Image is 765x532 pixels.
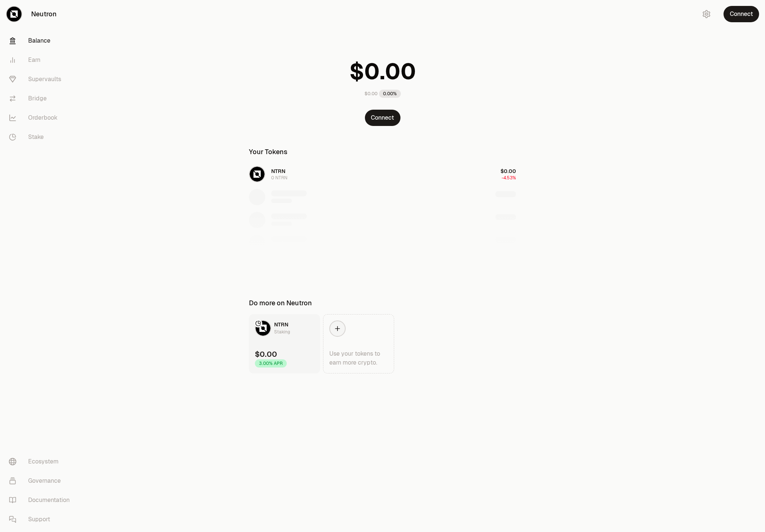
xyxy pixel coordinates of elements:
[3,510,80,529] a: Support
[256,321,270,336] img: NTRN Logo
[3,471,80,491] a: Governance
[249,147,287,157] div: Your Tokens
[274,328,290,336] div: Staking
[249,314,320,373] a: NTRN LogoNTRNStaking$0.003.00% APR
[379,90,401,98] div: 0.00%
[3,108,80,127] a: Orderbook
[255,349,277,359] div: $0.00
[3,452,80,471] a: Ecosystem
[274,321,288,328] span: NTRN
[3,491,80,510] a: Documentation
[255,359,287,368] div: 3.00% APR
[365,91,377,97] div: $0.00
[323,314,394,373] a: Use your tokens to earn more crypto.
[329,349,388,367] div: Use your tokens to earn more crypto.
[724,6,759,22] button: Connect
[3,127,80,147] a: Stake
[3,50,80,70] a: Earn
[365,110,400,126] button: Connect
[3,70,80,89] a: Supervaults
[3,89,80,108] a: Bridge
[249,298,312,308] div: Do more on Neutron
[3,31,80,50] a: Balance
